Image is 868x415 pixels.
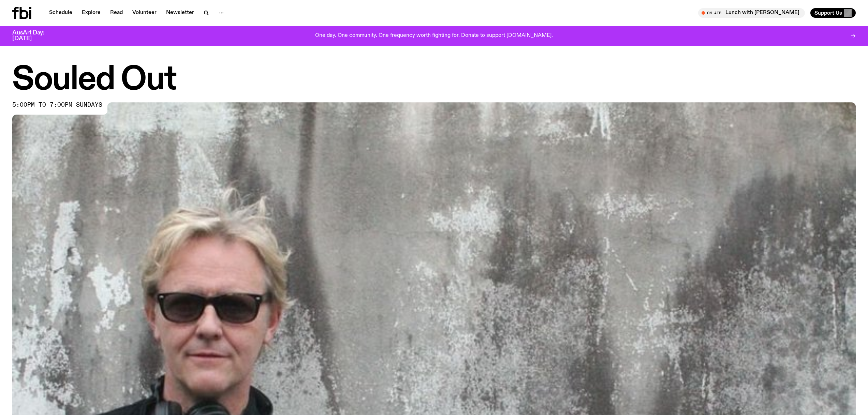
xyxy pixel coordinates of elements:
a: Explore [78,8,105,18]
button: Support Us [810,8,856,18]
span: 5:00pm to 7:00pm sundays [12,102,102,108]
a: Read [106,8,127,18]
h3: AusArt Day: [DATE] [12,30,56,42]
p: One day. One community. One frequency worth fighting for. Donate to support [DOMAIN_NAME]. [315,33,553,39]
h1: Souled Out [12,65,856,95]
a: Schedule [45,8,76,18]
span: Support Us [814,10,842,16]
a: Newsletter [162,8,198,18]
a: Volunteer [128,8,161,18]
button: On AirLunch with [PERSON_NAME] [698,8,805,18]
